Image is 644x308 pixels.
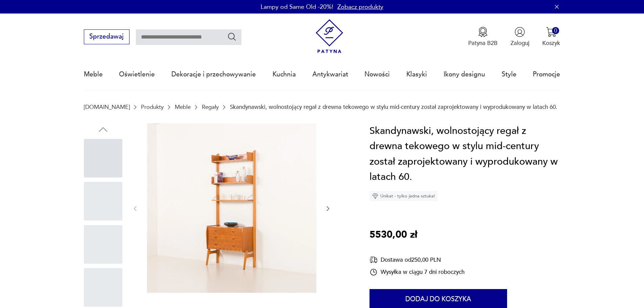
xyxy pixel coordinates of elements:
[533,59,560,90] a: Promocje
[478,27,488,37] img: Ikona medalu
[337,3,383,11] a: Zobacz produkty
[369,256,464,264] div: Dostawa od 250,00 PLN
[171,59,256,90] a: Dekoracje i przechowywanie
[546,27,556,37] img: Ikona koszyka
[272,59,296,90] a: Kuchnia
[552,27,559,34] div: 0
[468,39,498,47] p: Patyna B2B
[406,59,427,90] a: Klasyki
[510,27,529,47] button: Zaloguj
[468,27,498,47] button: Patyna B2B
[227,32,237,42] button: Szukaj
[510,39,529,47] p: Zaloguj
[369,191,438,201] div: Unikat - tylko jedna sztuka!
[312,59,348,90] a: Antykwariat
[202,104,219,110] a: Regały
[364,59,390,90] a: Nowości
[515,27,525,37] img: Ikonka użytkownika
[84,104,130,110] a: [DOMAIN_NAME]
[372,193,378,199] img: Ikona diamentu
[369,123,560,185] h1: Skandynawski, wolnostojący regał z drewna tekowego w stylu mid-century został zaprojektowany i wy...
[369,256,378,264] img: Ikona dostawy
[175,104,191,110] a: Meble
[84,29,129,44] button: Sprzedawaj
[444,59,485,90] a: Ikony designu
[261,3,333,11] p: Lampy od Same Old -20%!
[502,59,517,90] a: Style
[369,268,464,276] div: Wysyłka w ciągu 7 dni roboczych
[230,104,557,110] p: Skandynawski, wolnostojący regał z drewna tekowego w stylu mid-century został zaprojektowany i wy...
[468,27,498,47] a: Ikona medaluPatyna B2B
[147,123,316,293] img: Zdjęcie produktu Skandynawski, wolnostojący regał z drewna tekowego w stylu mid-century został za...
[312,19,347,53] img: Patyna - sklep z meblami i dekoracjami vintage
[84,34,129,40] a: Sprzedawaj
[542,27,560,47] button: 0Koszyk
[119,59,155,90] a: Oświetlenie
[369,227,417,243] p: 5530,00 zł
[542,39,560,47] p: Koszyk
[141,104,164,110] a: Produkty
[84,59,103,90] a: Meble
